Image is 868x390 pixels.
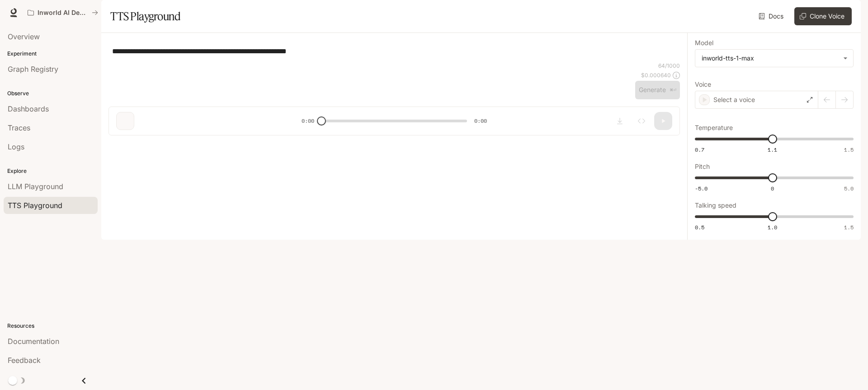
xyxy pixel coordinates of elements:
[658,62,680,70] p: 64 / 1000
[695,50,853,67] div: inworld-tts-1-max
[110,7,180,25] h1: TTS Playground
[844,185,854,192] span: 5.0
[713,95,755,104] p: Select a voice
[844,146,854,153] span: 1.5
[695,146,704,153] span: 0.7
[768,146,777,153] span: 1.1
[695,202,736,209] p: Talking speed
[794,7,852,25] button: Clone Voice
[768,223,777,231] span: 1.0
[695,223,704,231] span: 0.5
[38,9,88,17] p: Inworld AI Demos
[695,125,733,131] p: Temperature
[695,163,710,170] p: Pitch
[757,7,787,25] a: Docs
[24,4,102,22] button: All workspaces
[771,185,774,192] span: 0
[695,81,711,88] p: Voice
[641,71,671,79] p: $ 0.000640
[695,40,713,46] p: Model
[844,223,854,231] span: 1.5
[702,54,839,63] div: inworld-tts-1-max
[695,185,708,192] span: -5.0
